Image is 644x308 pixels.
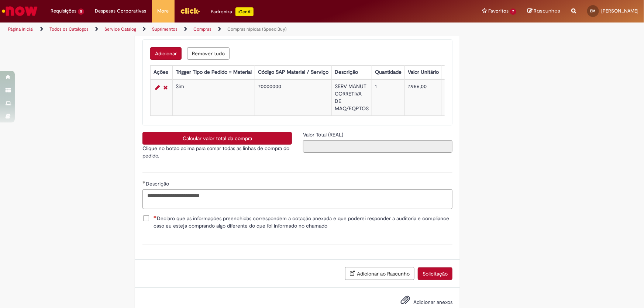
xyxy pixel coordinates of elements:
td: 70000000 [255,80,332,116]
span: Somente leitura - Valor Total (REAL) [303,131,345,138]
button: Calcular valor total da compra [142,132,292,145]
a: Service Catalog [104,26,136,32]
a: Remover linha 1 [162,83,169,92]
a: Suprimentos [152,26,178,32]
span: Necessários [154,215,157,218]
a: Editar Linha 1 [154,83,162,92]
span: Descrição [146,180,171,187]
th: Código SAP Material / Serviço [255,66,332,79]
th: Valor Total Moeda [442,66,489,79]
span: [PERSON_NAME] [601,8,638,14]
a: Página inicial [8,26,34,32]
td: 7.956,00 [405,80,442,116]
a: Rascunhos [527,8,560,15]
button: Adicionar ao Rascunho [345,267,414,280]
th: Quantidade [372,66,405,79]
td: SERV MANUT CORRETIVA DE MAQ/EQPTOS [332,80,372,116]
button: Remove all rows for Lista de Itens [187,47,230,60]
a: Todos os Catálogos [49,26,89,32]
span: EM [590,8,596,13]
a: Compras [193,26,211,32]
span: Rascunhos [534,7,560,14]
span: Favoritos [488,7,509,15]
th: Trigger Tipo de Pedido = Material [173,66,255,79]
button: Add a row for Lista de Itens [150,47,182,60]
img: click_logo_yellow_360x200.png [180,5,200,16]
span: Declaro que as informações preenchidas correspondem a cotação anexada e que poderei responder a a... [154,215,452,229]
input: Valor Total (REAL) [303,140,452,153]
span: 5 [78,8,84,15]
span: More [158,7,169,15]
span: 7 [510,8,516,15]
td: Sim [173,80,255,116]
span: Despesas Corporativas [95,7,147,15]
p: Clique no botão acima para somar todas as linhas de compra do pedido. [142,145,292,159]
th: Ações [151,66,173,79]
ul: Trilhas de página [6,23,424,36]
textarea: Descrição [142,189,452,209]
a: Compras rápidas (Speed Buy) [227,26,287,32]
td: 1 [372,80,405,116]
button: Solicitação [418,267,452,280]
img: ServiceNow [1,4,39,18]
div: Padroniza [211,7,254,16]
th: Valor Unitário [405,66,442,79]
span: Adicionar anexos [413,299,452,305]
span: Requisições [51,7,76,15]
label: Somente leitura - Valor Total (REAL) [303,131,345,138]
th: Descrição [332,66,372,79]
p: +GenAi [235,7,254,16]
span: Obrigatório Preenchido [142,181,146,184]
td: 7.956,00 [442,80,489,116]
